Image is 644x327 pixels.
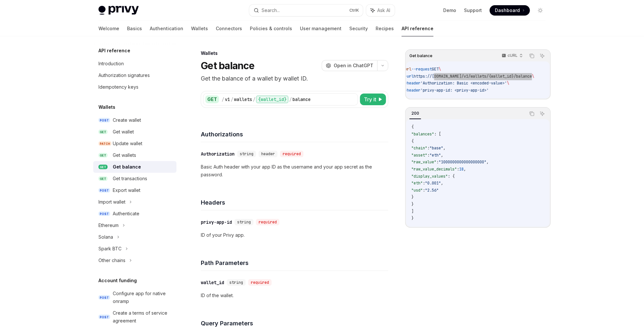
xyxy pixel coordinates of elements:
div: Configure app for native onramp [113,290,173,305]
div: wallets [234,96,252,103]
a: POSTCreate wallet [93,114,176,126]
p: ID of your Privy app. [201,231,388,239]
button: Ask AI [538,109,547,118]
div: Create wallet [113,116,141,124]
div: Authorization signatures [98,71,150,79]
h5: Wallets [98,103,115,111]
div: v1 [225,96,230,103]
a: Introduction [93,58,176,69]
a: Idempotency keys [93,81,176,93]
a: GETGet balance [93,161,176,173]
span: "balances" [411,132,434,137]
span: header [261,151,275,157]
a: GETGet transactions [93,173,176,184]
span: : { [448,174,455,179]
div: Get balance [113,163,141,171]
span: string [240,151,253,157]
h4: Authorizations [201,130,388,139]
span: GET [98,176,108,181]
span: : [427,153,430,158]
div: Wallets [201,50,388,57]
a: Wallets [191,21,208,36]
span: ] [411,209,414,214]
span: \ [532,74,534,79]
span: , [464,167,466,172]
a: Security [349,21,368,36]
span: : [423,188,425,193]
div: required [248,279,272,286]
a: Basics [127,21,142,36]
div: Introduction [98,60,124,68]
span: } [411,202,414,207]
div: wallet_id [201,279,224,286]
span: "display_values" [411,174,448,179]
button: Open in ChatGPT [322,60,377,71]
div: Ethereum [98,221,119,229]
a: Authentication [150,21,183,36]
div: Spark BTC [98,245,122,253]
div: Update wallet [113,140,142,147]
button: Copy the contents from the code block [528,52,536,60]
div: Get wallet [113,128,134,136]
div: Authorization [201,151,235,157]
span: Open in ChatGPT [334,62,373,69]
span: 'Authorization: Basic <encoded-value>' [420,81,507,86]
a: POSTConfigure app for native onramp [93,288,176,307]
span: --header [402,81,420,86]
a: Welcome [98,21,119,36]
span: Get balance [409,53,432,58]
span: Try it [364,95,376,103]
span: POST [98,188,110,193]
span: } [411,216,414,221]
div: Create a terms of service agreement [113,309,173,325]
div: 200 [409,109,421,117]
span: GET [98,130,108,134]
span: GET [98,153,108,158]
span: "usd" [411,188,423,193]
div: {wallet_id} [256,95,289,103]
h5: API reference [98,47,130,55]
a: Connectors [216,21,242,36]
span: : [ [434,132,441,137]
div: Solana [98,233,113,241]
button: Ask AI [366,5,395,16]
a: Dashboard [490,5,530,16]
span: curl [402,67,411,72]
h4: Path Parameters [201,258,388,267]
p: cURL [508,53,518,58]
p: Get the balance of a wallet by wallet ID. [201,74,388,83]
span: POST [98,118,110,123]
a: GETGet wallets [93,149,176,161]
span: "eth" [411,181,423,186]
span: GET [432,67,439,72]
span: Ask AI [377,7,390,14]
span: "0.001" [425,181,441,186]
span: \ [439,67,441,72]
button: Search...CtrlK [249,5,363,16]
span: , [441,153,443,158]
span: : [427,145,430,151]
h1: Get balance [201,60,254,71]
span: POST [98,315,110,320]
span: } [411,195,414,200]
div: Get transactions [113,175,147,182]
a: API reference [402,21,433,36]
span: GET [98,165,108,170]
h4: Headers [201,198,388,207]
span: { [411,139,414,144]
span: : [423,181,425,186]
span: "asset" [411,153,427,158]
div: Other chains [98,257,125,264]
div: GET [205,95,219,103]
p: Basic Auth header with your app ID as the username and your app secret as the password. [201,163,388,179]
div: / [253,96,255,103]
div: / [289,96,292,103]
span: POST [98,211,110,216]
span: "eth" [430,153,441,158]
span: Ctrl K [349,8,359,13]
div: Authenticate [113,210,139,218]
div: Idempotency keys [98,83,138,91]
span: : [457,167,459,172]
span: { [411,124,414,130]
div: Import wallet [98,198,125,206]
